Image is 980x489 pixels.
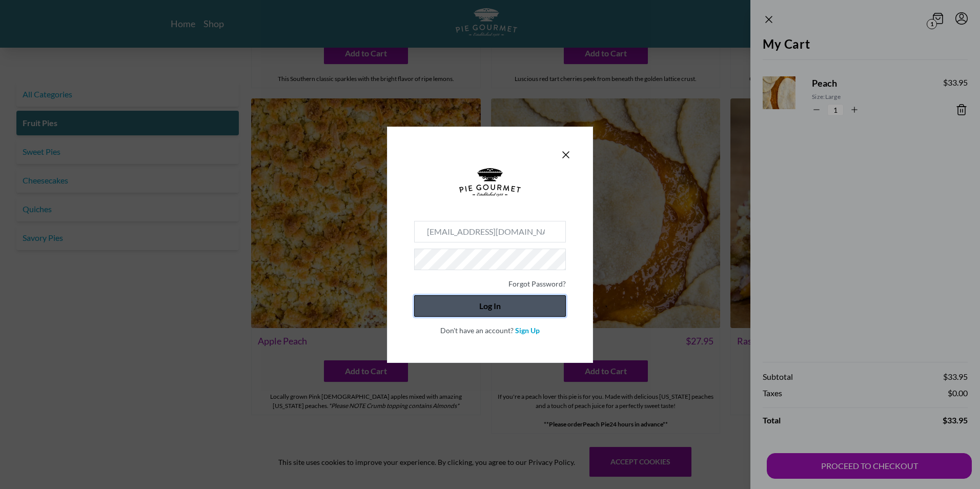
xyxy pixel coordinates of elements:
[515,326,540,335] a: Sign Up
[414,221,566,242] input: Email
[560,149,572,161] button: Close panel
[440,326,514,335] span: Don't have an account?
[414,295,566,317] button: Log In
[508,279,566,288] a: Forgot Password?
